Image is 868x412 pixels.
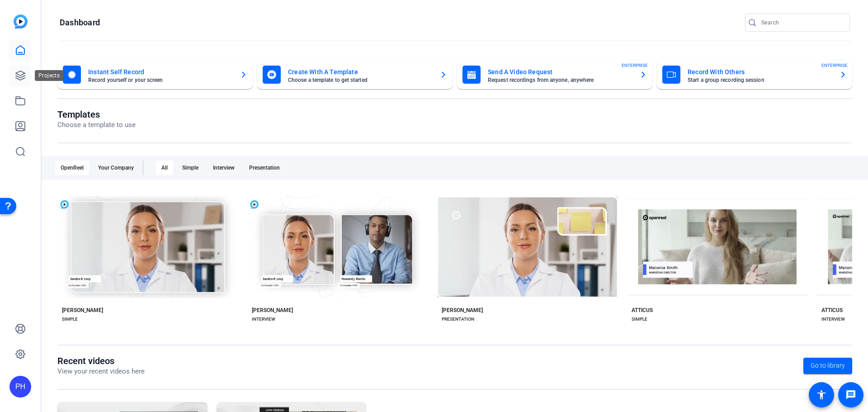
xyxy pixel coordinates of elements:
[93,161,139,175] div: Your Company
[9,376,31,398] div: PH
[35,70,63,81] div: Projects
[60,17,100,28] h1: Dashboard
[632,307,653,314] div: ATTICUS
[55,161,89,175] div: OpenReel
[257,60,453,89] button: Create With A TemplateChoose a template to get started
[88,66,233,77] mat-card-title: Instant Self Record
[688,77,832,83] mat-card-subtitle: Start a group recording session
[632,316,647,323] div: SIMPLE
[761,17,843,28] input: Search
[442,316,474,323] div: PRESENTATION
[488,66,632,77] mat-card-title: Send A Video Request
[288,77,433,83] mat-card-subtitle: Choose a template to get started
[803,358,852,374] a: Go to library
[821,307,843,314] div: ATTICUS
[57,120,136,130] p: Choose a template to use
[622,62,648,69] span: ENTERPRISE
[156,161,173,175] div: All
[62,307,103,314] div: [PERSON_NAME]
[252,316,275,323] div: INTERVIEW
[57,109,136,120] h1: Templates
[821,62,848,69] span: ENTERPRISE
[14,14,28,28] img: blue-gradient.svg
[88,77,233,83] mat-card-subtitle: Record yourself or your screen
[57,60,253,89] button: Instant Self RecordRecord yourself or your screen
[288,66,433,77] mat-card-title: Create With A Template
[811,361,845,370] span: Go to library
[442,307,483,314] div: [PERSON_NAME]
[845,389,856,400] mat-icon: message
[57,366,145,377] p: View your recent videos here
[244,161,285,175] div: Presentation
[252,307,293,314] div: [PERSON_NAME]
[457,60,652,89] button: Send A Video RequestRequest recordings from anyone, anywhereENTERPRISE
[657,60,852,89] button: Record With OthersStart a group recording sessionENTERPRISE
[177,161,204,175] div: Simple
[816,389,827,400] mat-icon: accessibility
[488,77,632,83] mat-card-subtitle: Request recordings from anyone, anywhere
[688,66,832,77] mat-card-title: Record With Others
[821,316,845,323] div: INTERVIEW
[208,161,240,175] div: Interview
[62,316,78,323] div: SIMPLE
[57,355,145,366] h1: Recent videos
